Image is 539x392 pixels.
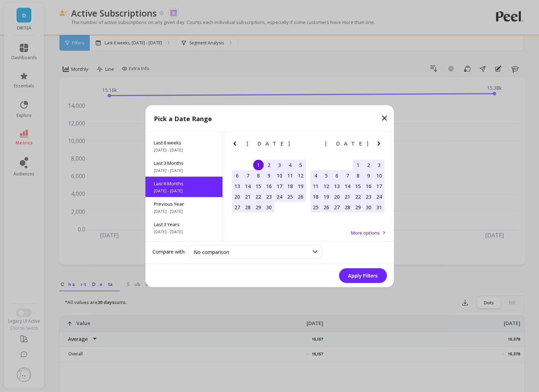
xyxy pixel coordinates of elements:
[332,202,342,212] div: Choose Tuesday, May 27th, 2025
[363,181,374,191] div: Choose Friday, May 16th, 2025
[363,160,374,170] div: Choose Friday, May 2nd, 2025
[232,202,243,212] div: Choose Sunday, April 27th, 2025
[231,139,242,150] button: Previous Month
[285,170,295,181] div: Choose Friday, April 11th, 2025
[321,170,332,181] div: Choose Monday, May 5th, 2025
[274,181,285,191] div: Choose Thursday, April 17th, 2025
[253,170,264,181] div: Choose Tuesday, April 8th, 2025
[321,181,332,191] div: Choose Monday, May 12th, 2025
[243,191,253,202] div: Choose Monday, April 21st, 2025
[374,170,384,181] div: Choose Saturday, May 10th, 2025
[339,268,387,283] button: Apply Filters
[332,181,342,191] div: Choose Tuesday, May 13th, 2025
[374,191,384,202] div: Choose Saturday, May 24th, 2025
[154,208,214,214] span: [DATE] - [DATE]
[264,202,274,212] div: Choose Wednesday, April 30th, 2025
[154,147,214,153] span: [DATE] - [DATE]
[154,160,214,166] span: Last 3 Months
[247,141,291,146] span: [DATE]
[351,229,380,236] span: More options
[374,160,384,170] div: Choose Saturday, May 3rd, 2025
[374,202,384,212] div: Choose Saturday, May 31st, 2025
[274,160,285,170] div: Choose Thursday, April 3rd, 2025
[311,181,321,191] div: Choose Sunday, May 11th, 2025
[152,248,186,255] label: Compare with:
[325,141,369,146] span: [DATE]
[154,221,214,227] span: Last 3 Years
[154,229,214,234] span: [DATE] - [DATE]
[274,170,285,181] div: Choose Thursday, April 10th, 2025
[375,139,386,150] button: Next Month
[154,139,214,145] span: Last 6 weeks
[321,202,332,212] div: Choose Monday, May 26th, 2025
[332,170,342,181] div: Choose Tuesday, May 6th, 2025
[253,202,264,212] div: Choose Tuesday, April 29th, 2025
[311,170,321,181] div: Choose Sunday, May 4th, 2025
[342,191,353,202] div: Choose Wednesday, May 21st, 2025
[194,248,229,255] span: No comparison
[232,160,306,212] div: month 2025-04
[154,167,214,173] span: [DATE] - [DATE]
[243,202,253,212] div: Choose Monday, April 28th, 2025
[232,181,243,191] div: Choose Sunday, April 13th, 2025
[264,170,274,181] div: Choose Wednesday, April 9th, 2025
[154,200,214,207] span: Previous Year
[363,191,374,202] div: Choose Friday, May 23rd, 2025
[285,191,295,202] div: Choose Friday, April 25th, 2025
[342,202,353,212] div: Choose Wednesday, May 28th, 2025
[253,160,264,170] div: Choose Tuesday, April 1st, 2025
[353,202,363,212] div: Choose Thursday, May 29th, 2025
[295,181,306,191] div: Choose Saturday, April 19th, 2025
[274,191,285,202] div: Choose Thursday, April 24th, 2025
[154,113,212,123] p: Pick a Date Range
[285,181,295,191] div: Choose Friday, April 18th, 2025
[311,191,321,202] div: Choose Sunday, May 18th, 2025
[154,180,214,186] span: Last 6 Months
[321,191,332,202] div: Choose Monday, May 19th, 2025
[353,160,363,170] div: Choose Thursday, May 1st, 2025
[363,170,374,181] div: Choose Friday, May 9th, 2025
[295,170,306,181] div: Choose Saturday, April 12th, 2025
[332,191,342,202] div: Choose Tuesday, May 20th, 2025
[295,191,306,202] div: Choose Saturday, April 26th, 2025
[253,191,264,202] div: Choose Tuesday, April 22nd, 2025
[253,181,264,191] div: Choose Tuesday, April 15th, 2025
[374,181,384,191] div: Choose Saturday, May 17th, 2025
[311,160,384,212] div: month 2025-05
[154,188,214,193] span: [DATE] - [DATE]
[311,202,321,212] div: Choose Sunday, May 25th, 2025
[243,170,253,181] div: Choose Monday, April 7th, 2025
[232,170,243,181] div: Choose Sunday, April 6th, 2025
[264,191,274,202] div: Choose Wednesday, April 23rd, 2025
[295,160,306,170] div: Choose Saturday, April 5th, 2025
[243,181,253,191] div: Choose Monday, April 14th, 2025
[353,170,363,181] div: Choose Thursday, May 8th, 2025
[342,170,353,181] div: Choose Wednesday, May 7th, 2025
[342,181,353,191] div: Choose Wednesday, May 14th, 2025
[353,191,363,202] div: Choose Thursday, May 22nd, 2025
[353,181,363,191] div: Choose Thursday, May 15th, 2025
[285,160,295,170] div: Choose Friday, April 4th, 2025
[264,181,274,191] div: Choose Wednesday, April 16th, 2025
[309,139,320,150] button: Previous Month
[296,139,307,150] button: Next Month
[232,191,243,202] div: Choose Sunday, April 20th, 2025
[363,202,374,212] div: Choose Friday, May 30th, 2025
[264,160,274,170] div: Choose Wednesday, April 2nd, 2025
